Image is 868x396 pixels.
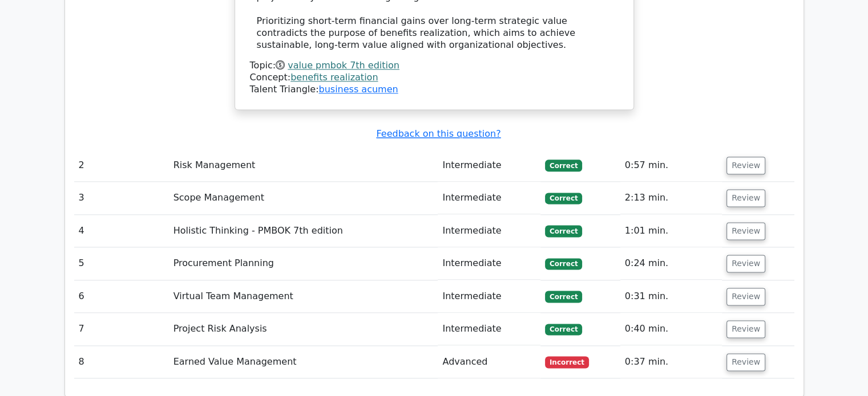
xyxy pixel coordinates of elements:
[545,160,582,171] span: Correct
[74,182,169,214] td: 3
[438,215,540,247] td: Intermediate
[288,60,399,71] a: value pmbok 7th edition
[545,258,582,270] span: Correct
[620,313,722,345] td: 0:40 min.
[545,324,582,335] span: Correct
[620,247,722,280] td: 0:24 min.
[169,182,438,214] td: Scope Management
[726,255,765,272] button: Review
[438,313,540,345] td: Intermediate
[726,353,765,371] button: Review
[620,149,722,182] td: 0:57 min.
[620,280,722,313] td: 0:31 min.
[726,320,765,338] button: Review
[545,193,582,204] span: Correct
[74,313,169,345] td: 7
[250,72,619,84] div: Concept:
[74,247,169,280] td: 5
[438,346,540,378] td: Advanced
[250,60,619,95] div: Talent Triangle:
[726,222,765,240] button: Review
[169,313,438,345] td: Project Risk Analysis
[438,149,540,182] td: Intermediate
[438,247,540,280] td: Intermediate
[318,84,398,95] a: business acumen
[620,346,722,378] td: 0:37 min.
[169,346,438,378] td: Earned Value Management
[620,215,722,247] td: 1:01 min.
[169,280,438,313] td: Virtual Team Management
[290,72,378,83] a: benefits realization
[620,182,722,214] td: 2:13 min.
[726,157,765,174] button: Review
[726,189,765,207] button: Review
[376,128,500,139] a: Feedback on this question?
[74,215,169,247] td: 4
[545,356,589,368] span: Incorrect
[545,291,582,302] span: Correct
[169,215,438,247] td: Holistic Thinking - PMBOK 7th edition
[438,280,540,313] td: Intermediate
[438,182,540,214] td: Intermediate
[726,288,765,305] button: Review
[74,346,169,378] td: 8
[545,225,582,236] span: Correct
[169,247,438,280] td: Procurement Planning
[169,149,438,182] td: Risk Management
[74,149,169,182] td: 2
[250,60,619,72] div: Topic:
[74,280,169,313] td: 6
